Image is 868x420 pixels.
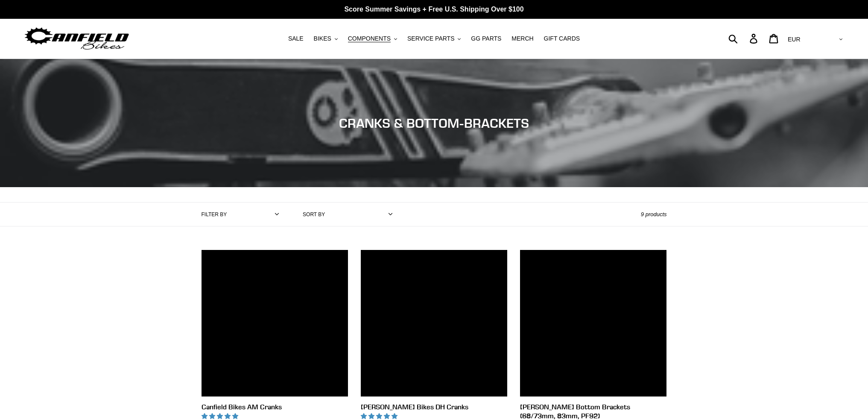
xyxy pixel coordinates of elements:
button: BIKES [310,33,342,44]
span: GIFT CARDS [544,35,580,42]
span: 9 products [641,211,667,217]
input: Search [733,29,755,48]
label: Filter by [202,211,227,218]
img: Canfield Bikes [23,25,130,52]
a: MERCH [507,33,538,44]
span: CRANKS & BOTTOM-BRACKETS [339,115,529,131]
button: COMPONENTS [344,33,401,44]
span: COMPONENTS [348,35,391,42]
a: GIFT CARDS [540,33,585,44]
button: SERVICE PARTS [403,33,465,44]
span: GG PARTS [471,35,501,42]
span: SALE [288,35,304,42]
span: BIKES [314,35,331,42]
span: SERVICE PARTS [407,35,454,42]
a: GG PARTS [467,33,506,44]
a: SALE [284,33,308,44]
span: MERCH [511,35,533,42]
label: Sort by [303,211,325,218]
